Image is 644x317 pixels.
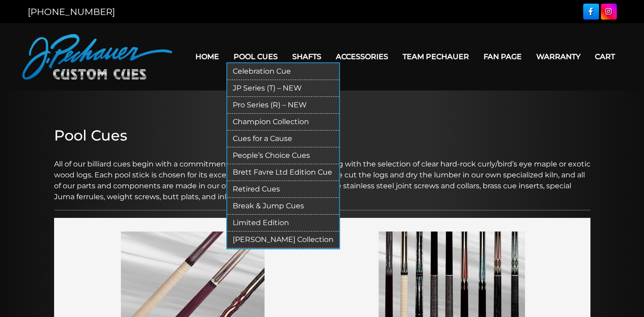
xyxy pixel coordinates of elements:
[227,97,339,114] a: Pro Series (R) – NEW
[227,198,339,215] a: Break & Jump Cues
[22,34,172,80] img: Pechauer Custom Cues
[227,164,339,181] a: Brett Favre Ltd Edition Cue
[54,127,590,144] h2: Pool Cues
[226,45,285,68] a: Pool Cues
[529,45,588,68] a: Warranty
[54,148,590,202] p: All of our billiard cues begin with a commitment to total quality control, starting with the sele...
[227,231,339,248] a: [PERSON_NAME] Collection
[28,6,115,17] a: [PHONE_NUMBER]
[227,181,339,198] a: Retired Cues
[395,45,476,68] a: Team Pechauer
[588,45,622,68] a: Cart
[329,45,395,68] a: Accessories
[227,215,339,231] a: Limited Edition
[227,80,339,97] a: JP Series (T) – NEW
[476,45,529,68] a: Fan Page
[227,114,339,131] a: Champion Collection
[227,63,339,80] a: Celebration Cue
[227,147,339,164] a: People’s Choice Cues
[188,45,226,68] a: Home
[227,131,339,147] a: Cues for a Cause
[285,45,329,68] a: Shafts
